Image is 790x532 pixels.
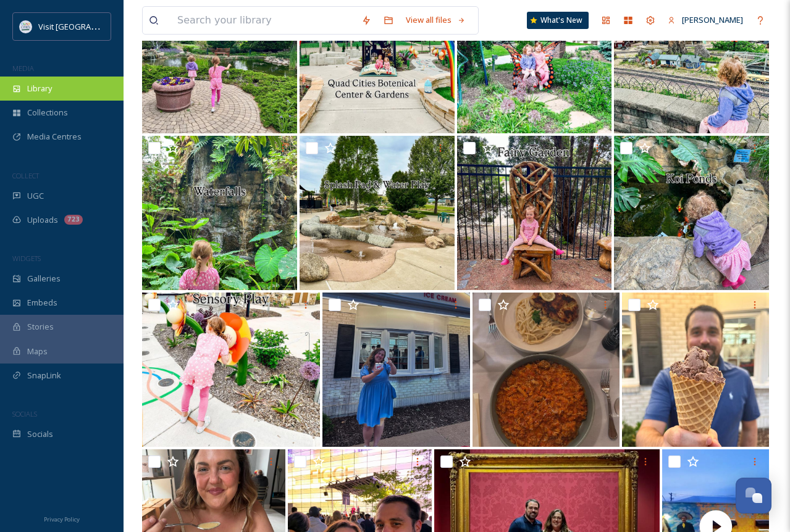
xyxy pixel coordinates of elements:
[614,136,769,290] img: Lindy Esquivel @lindyandthelittles_8.jpg
[12,64,34,73] span: MEDIA
[12,409,37,418] span: SOCIALS
[171,7,355,34] input: Search your library
[38,20,134,32] span: Visit [GEOGRAPHIC_DATA]
[12,171,39,180] span: COLLECT
[27,131,82,143] span: Media Centres
[27,273,61,285] span: Galleries
[473,293,620,447] img: Mary Dunne @marry_done_24.jpg
[457,136,612,290] img: Lindy Esquivel @lindyandthelittles_5.jpg
[622,293,769,447] img: Mary Dunne @marry_done_12.jpg
[682,14,743,25] span: [PERSON_NAME]
[27,346,48,357] span: Maps
[300,136,455,290] img: Lindy Esquivel @lindyandthelittles_6.jpg
[44,511,80,526] a: Privacy Policy
[662,8,749,32] a: [PERSON_NAME]
[27,107,68,118] span: Collections
[27,190,44,202] span: UGC
[27,214,58,226] span: Uploads
[322,293,469,447] img: Mary Dunne @marry_done_20.jpg
[27,83,52,94] span: Library
[142,136,297,290] img: Lindy Esquivel @lindyandthelittles_7.jpg
[44,515,80,523] span: Privacy Policy
[736,478,771,513] button: Open Chat
[142,293,320,447] img: Lindy Esquivel @lindyandthelittles_9.jpg
[27,428,53,440] span: Socials
[20,20,32,33] img: QCCVB_VISIT_vert_logo_4c_tagline_122019.svg
[527,12,589,29] a: What's New
[27,321,54,333] span: Stories
[64,215,83,225] div: 723
[27,297,57,309] span: Embeds
[27,370,61,381] span: SnapLink
[12,254,41,263] span: WIDGETS
[400,8,472,32] a: View all files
